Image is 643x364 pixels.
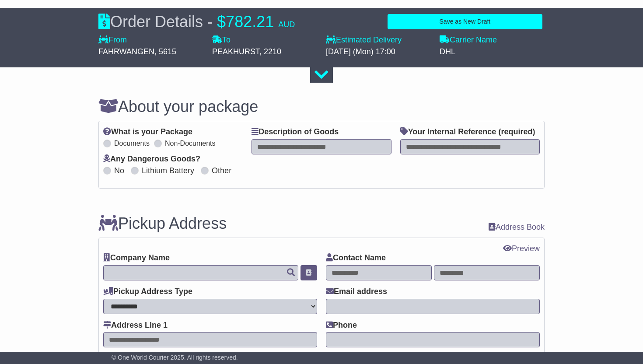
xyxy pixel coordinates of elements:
[103,253,170,263] label: Company Name
[217,13,226,31] span: $
[212,47,259,56] span: PEAKHURST
[98,12,295,31] div: Order Details -
[103,287,192,297] label: Pickup Address Type
[489,223,545,232] a: Address Book
[278,20,295,29] span: AUD
[259,47,281,56] span: , 2210
[103,321,168,330] label: Address Line 1
[154,47,176,56] span: , 5615
[326,35,431,45] label: Estimated Delivery
[326,253,386,263] label: Contact Name
[103,127,192,137] label: What is your Package
[98,47,154,56] span: FAHRWANGEN
[326,47,431,57] div: [DATE] (Mon) 17:00
[212,35,231,45] label: To
[112,354,238,361] span: © One World Courier 2025. All rights reserved.
[98,98,545,115] h3: About your package
[326,321,357,330] label: Phone
[503,244,540,253] a: Preview
[114,166,124,176] label: No
[142,166,194,176] label: Lithium Battery
[114,139,150,147] label: Documents
[440,47,545,57] div: DHL
[326,287,387,297] label: Email address
[103,154,200,164] label: Any Dangerous Goods?
[212,166,231,176] label: Other
[400,127,535,137] label: Your Internal Reference (required)
[98,35,127,45] label: From
[440,35,497,45] label: Carrier Name
[165,139,216,147] label: Non-Documents
[98,215,227,232] h3: Pickup Address
[252,127,339,137] label: Description of Goods
[388,14,542,29] button: Save as New Draft
[226,13,274,31] span: 782.21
